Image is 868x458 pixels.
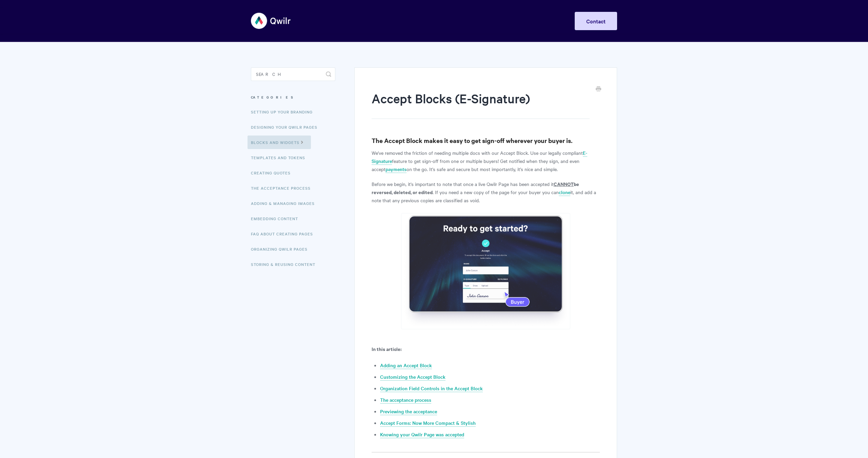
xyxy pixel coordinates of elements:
[251,91,335,103] h3: Categories
[251,227,318,241] a: FAQ About Creating Pages
[372,345,401,352] strong: In this article:
[251,257,320,271] a: Storing & Reusing Content
[380,431,464,438] a: Knowing your Qwilr Page was accepted
[372,149,587,165] a: E-Signature
[380,408,437,415] a: Previewing the acceptance
[554,180,574,187] u: CANNOT
[251,242,313,256] a: Organizing Qwilr Pages
[251,181,316,195] a: The Acceptance Process
[380,362,432,369] a: Adding an Accept Block
[559,189,570,196] a: clone
[372,149,600,173] p: We've removed the friction of needing multiple docs with our Accept Block. Use our legally compli...
[575,12,617,30] a: Contact
[251,212,303,225] a: Embedding Content
[380,373,446,381] a: Customizing the Accept Block
[251,8,291,34] img: Qwilr Help Center
[380,419,476,427] a: Accept Forms: Now More Compact & Stylish
[248,136,311,149] a: Blocks and Widgets
[596,86,601,93] a: Print this Article
[372,90,590,119] h1: Accept Blocks (E-Signature)
[380,385,483,392] a: Organization Field Controls in the Accept Block
[380,396,431,404] a: The acceptance process
[401,213,570,329] img: file-vkqjd8S4A2.png
[372,180,600,204] p: Before we begin, it's important to note that once a live Qwilr Page has been accepted it . If you...
[251,196,320,210] a: Adding & Managing Images
[372,136,600,145] h3: The Accept Block makes it easy to get sign-off wherever your buyer is.
[251,120,322,134] a: Designing Your Qwilr Pages
[251,151,310,164] a: Templates and Tokens
[251,67,335,81] input: Search
[386,166,407,173] a: payments
[251,166,296,180] a: Creating Quotes
[251,105,318,119] a: Setting up your Branding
